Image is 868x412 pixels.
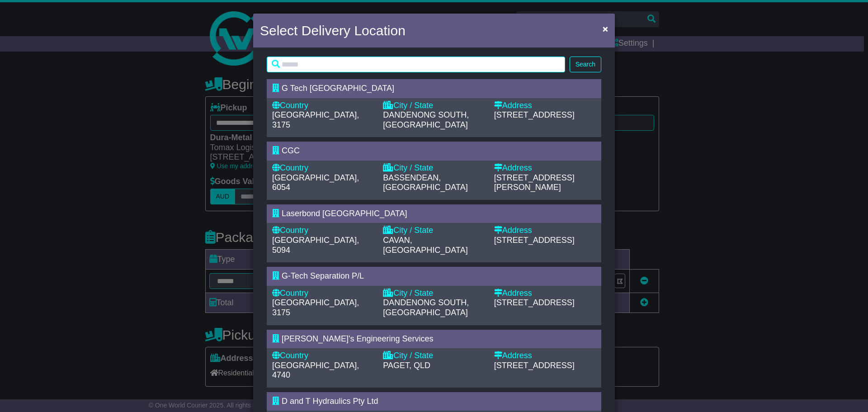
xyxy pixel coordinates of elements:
div: City / State [383,351,485,361]
span: × [603,24,608,34]
button: Search [570,57,601,72]
span: D and T Hydraulics Pty Ltd [282,397,378,406]
span: [PERSON_NAME]'s Engineering Services [282,334,434,343]
span: [STREET_ADDRESS] [494,110,575,119]
div: City / State [383,163,485,173]
div: Country [272,351,374,361]
span: CGC [282,146,300,155]
span: [GEOGRAPHIC_DATA], 6054 [272,173,359,192]
span: [STREET_ADDRESS] [494,361,575,370]
span: [GEOGRAPHIC_DATA], 3175 [272,298,359,317]
span: G-Tech Separation P/L [282,271,364,280]
div: Address [494,101,596,111]
div: Country [272,163,374,173]
div: Address [494,289,596,298]
span: Laserbond [GEOGRAPHIC_DATA] [282,209,407,218]
div: Country [272,101,374,111]
span: DANDENONG SOUTH, [GEOGRAPHIC_DATA] [383,298,469,317]
span: [GEOGRAPHIC_DATA], 3175 [272,110,359,129]
div: City / State [383,289,485,298]
span: BASSENDEAN, [GEOGRAPHIC_DATA] [383,173,467,192]
span: PAGET, QLD [383,361,430,370]
div: Country [272,226,374,236]
span: G Tech [GEOGRAPHIC_DATA] [282,84,394,93]
h4: Select Delivery Location [260,20,406,41]
span: [STREET_ADDRESS][PERSON_NAME] [494,173,575,192]
span: [STREET_ADDRESS] [494,298,575,307]
span: [STREET_ADDRESS] [494,236,575,245]
div: Address [494,163,596,173]
div: Address [494,226,596,236]
span: [GEOGRAPHIC_DATA], 4740 [272,361,359,380]
div: Address [494,351,596,361]
button: Close [598,19,613,38]
span: [GEOGRAPHIC_DATA], 5094 [272,236,359,255]
div: Country [272,289,374,298]
div: City / State [383,226,485,236]
div: City / State [383,101,485,111]
span: DANDENONG SOUTH, [GEOGRAPHIC_DATA] [383,110,469,129]
span: CAVAN, [GEOGRAPHIC_DATA] [383,236,467,255]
